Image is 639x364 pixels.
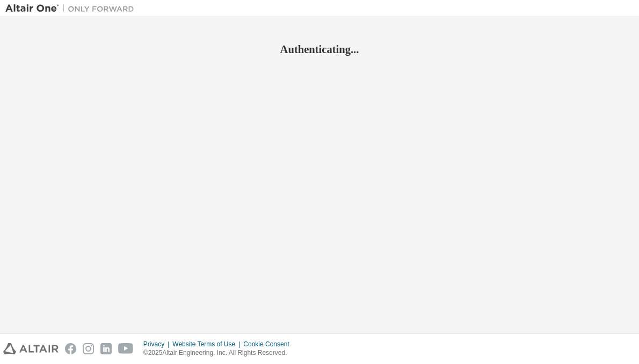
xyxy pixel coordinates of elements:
img: youtube.svg [118,343,134,354]
img: altair_logo.svg [3,343,59,354]
img: instagram.svg [83,343,94,354]
div: Cookie Consent [243,340,295,348]
div: Privacy [143,340,172,348]
p: © 2025 Altair Engineering, Inc. All Rights Reserved. [143,348,296,358]
h2: Authenticating... [5,42,634,56]
div: Website Terms of Use [172,340,243,348]
img: linkedin.svg [100,343,112,354]
img: facebook.svg [65,343,76,354]
img: Altair One [5,3,140,14]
